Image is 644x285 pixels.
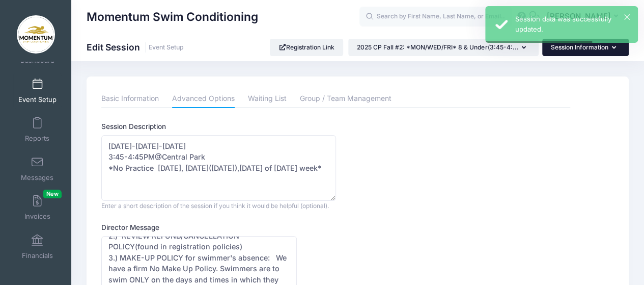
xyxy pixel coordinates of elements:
[18,95,57,104] span: Event Setup
[21,173,53,182] span: Messages
[300,90,391,108] a: Group / Team Management
[13,190,62,225] a: InvoicesNew
[13,73,62,109] a: Event Setup
[515,14,630,34] div: Session data was successfully updated.
[25,135,49,143] span: Reports
[22,251,53,260] span: Financials
[101,202,329,210] span: Enter a short description of the session if you think it would be helpful (optional).
[17,15,55,54] img: Momentum Swim Conditioning
[101,121,336,132] label: Session Description
[540,5,629,29] button: [PERSON_NAME]
[542,39,629,56] button: Session Information
[24,213,50,221] span: Invoices
[348,39,539,56] button: 2025 CP Fall #2: *MON/WED/FRI* 8 & Under(3:45-4:...
[13,112,62,147] a: Reports
[101,90,159,108] a: Basic Information
[87,5,258,29] h1: Momentum Swim Conditioning
[357,43,518,51] span: 2025 CP Fall #2: *MON/WED/FRI* 8 & Under(3:45-4:...
[43,190,62,198] span: New
[270,39,344,56] a: Registration Link
[101,222,336,232] label: Director Message
[13,229,62,265] a: Financials
[172,90,235,108] a: Advanced Options
[359,7,512,27] input: Search by First Name, Last Name, or Email...
[624,14,630,20] button: ×
[87,42,184,53] h1: Edit Session
[13,151,62,187] a: Messages
[149,44,184,51] a: Event Setup
[101,135,336,201] textarea: [DATE]-[DATE]-[DATE] 3:45-4:45PM@Central Park *No Practice [DATE]*
[248,90,287,108] a: Waiting List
